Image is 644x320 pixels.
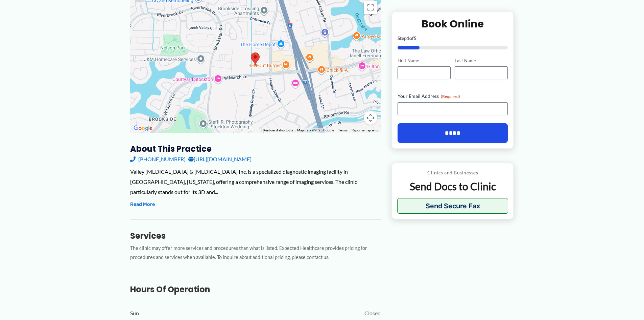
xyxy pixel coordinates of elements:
[352,128,379,132] a: Report a map error
[397,198,508,214] button: Send Secure Fax
[398,57,451,64] label: First Name
[455,57,508,64] label: Last Name
[130,308,139,318] span: Sun
[130,244,381,262] p: The clinic may offer more services and procedures than what is listed. Expected Healthcare provid...
[364,1,377,14] button: Toggle fullscreen view
[398,36,508,40] p: Step of
[130,167,381,197] div: Valley [MEDICAL_DATA] & [MEDICAL_DATA] Inc. is a specialized diagnostic imaging facility in [GEOG...
[441,94,460,99] span: (Required)
[132,124,154,133] a: Open this area in Google Maps (opens a new window)
[130,284,381,295] h3: Hours of Operation
[398,93,508,100] label: Your Email Address
[130,200,155,209] button: Read More
[130,154,186,164] a: [PHONE_NUMBER]
[188,154,252,164] a: [URL][DOMAIN_NAME]
[397,168,508,177] p: Clinics and Businesses
[263,128,293,133] button: Keyboard shortcuts
[414,35,416,41] span: 5
[338,128,348,132] a: Terms (opens in new tab)
[407,35,409,41] span: 1
[130,144,381,154] h3: About this practice
[397,180,508,193] p: Send Docs to Clinic
[398,17,508,30] h2: Book Online
[364,111,377,125] button: Map camera controls
[130,231,381,241] h3: Services
[132,124,154,133] img: Google
[297,128,334,132] span: Map data ©2025 Google
[364,308,381,318] span: Closed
